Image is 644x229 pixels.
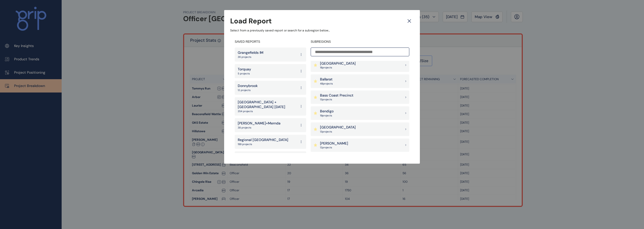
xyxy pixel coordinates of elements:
[230,16,272,26] h3: Load Report
[320,114,334,117] p: 19 project s
[238,138,288,143] p: Regional [GEOGRAPHIC_DATA]
[320,141,348,146] p: [PERSON_NAME]
[320,93,353,98] p: Bass Coast Precinct
[238,67,251,72] p: Torquay
[238,126,280,129] p: 38 projects
[320,82,333,85] p: 48 project s
[238,100,297,110] p: [GEOGRAPHIC_DATA] + [GEOGRAPHIC_DATA] [DATE]
[320,146,348,149] p: 12 project s
[235,40,306,44] h4: SAVED REPORTS
[320,61,356,66] p: [GEOGRAPHIC_DATA]
[238,72,251,75] p: 5 projects
[230,28,414,33] p: Select from a previously saved report or search for a subregion below...
[320,98,353,101] p: 13 project s
[320,66,356,69] p: 18 project s
[238,50,263,55] p: Grangefields IM
[320,125,356,130] p: [GEOGRAPHIC_DATA]
[311,40,409,44] h4: SUBREGIONS
[238,110,297,113] p: 354 projects
[320,109,334,114] p: Bendigo
[238,55,263,59] p: 36 projects
[320,77,333,82] p: Ballarat
[320,130,356,133] p: 13 project s
[238,83,258,88] p: Donnybrook
[238,121,280,126] p: [PERSON_NAME]+Mernda
[238,88,258,92] p: 12 projects
[238,143,288,146] p: 199 projects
